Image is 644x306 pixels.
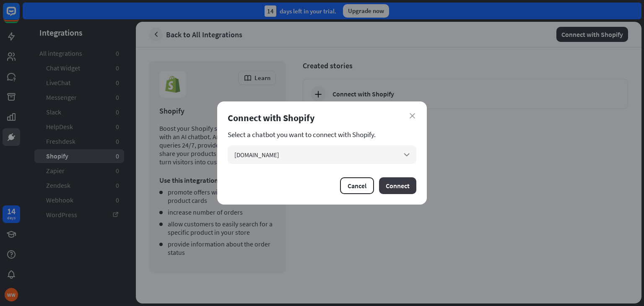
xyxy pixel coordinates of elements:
[234,151,279,159] span: [DOMAIN_NAME]
[7,3,32,29] button: Open LiveChat chat widget
[410,113,415,119] i: close
[228,130,416,139] section: Select a chatbot you want to connect with Shopify.
[340,177,374,194] button: Cancel
[379,177,416,194] button: Connect
[228,112,416,124] div: Connect with Shopify
[402,150,411,159] i: arrow_down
